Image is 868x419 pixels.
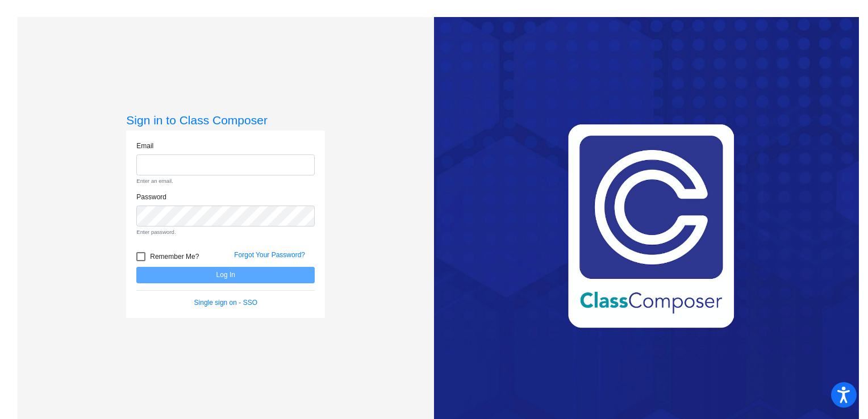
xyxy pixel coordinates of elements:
[136,141,153,151] label: Email
[194,299,257,307] a: Single sign on - SSO
[136,192,166,202] label: Password
[234,251,305,259] a: Forgot Your Password?
[136,228,315,236] small: Enter password.
[126,113,325,127] h3: Sign in to Class Composer
[136,267,315,283] button: Log In
[150,250,199,263] span: Remember Me?
[136,177,315,185] small: Enter an email.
